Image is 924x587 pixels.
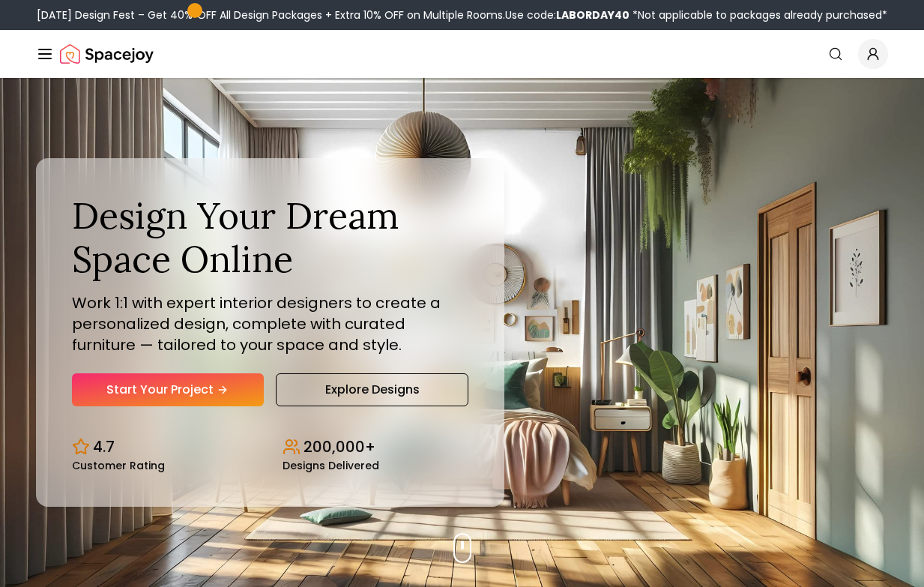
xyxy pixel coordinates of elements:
[60,39,154,69] a: Spacejoy
[72,424,468,471] div: Design stats
[505,7,629,22] span: Use code:
[72,460,165,471] small: Customer Rating
[304,436,375,457] p: 200,000+
[276,373,469,406] a: Explore Designs
[72,194,468,280] h1: Design Your Dream Space Online
[37,7,887,22] div: [DATE] Design Fest – Get 40% OFF All Design Packages + Extra 10% OFF on Multiple Rooms.
[72,292,468,355] p: Work 1:1 with expert interior designers to create a personalized design, complete with curated fu...
[556,7,629,22] b: LABORDAY40
[629,7,887,22] span: *Not applicable to packages already purchased*
[60,39,154,69] img: Spacejoy Logo
[36,30,888,78] nav: Global
[72,373,264,406] a: Start Your Project
[283,460,379,471] small: Designs Delivered
[93,436,115,457] p: 4.7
